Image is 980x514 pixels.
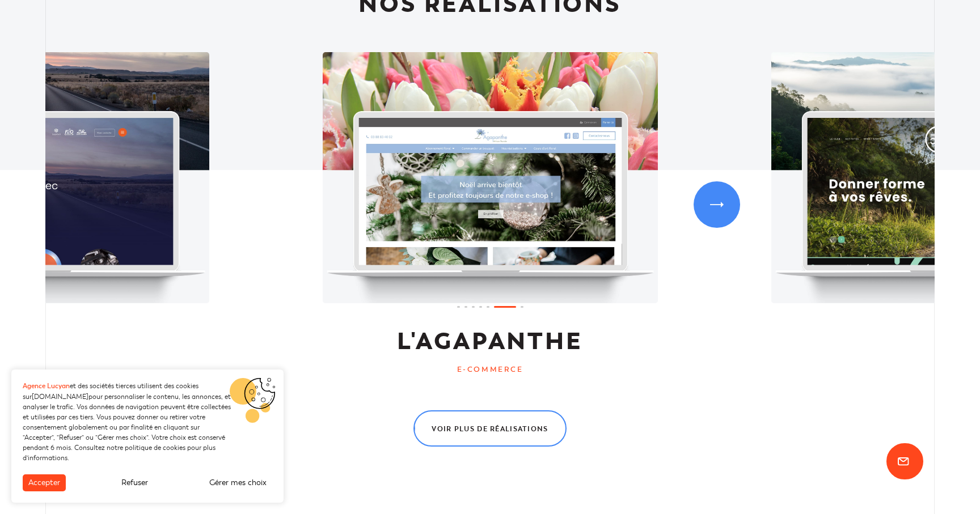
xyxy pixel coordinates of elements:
span: Go to slide 7 [521,306,523,308]
button: Gérer mes choix [204,474,272,491]
button: Refuser [116,474,154,491]
a: Voir plus de réalisations [413,410,566,447]
div: 6 / 7 [323,52,658,303]
button: Accepter [23,474,66,491]
span: Go to slide 6 [494,306,516,308]
span: Go to slide 4 [479,306,482,308]
p: et des sociétés tierces utilisent des cookies sur pour personnaliser le contenu, les annonces, et... [23,381,233,463]
span: Go to slide 3 [472,306,475,308]
span: Go to slide 1 [457,306,460,308]
span: Go to slide 5 [487,306,489,308]
a: [DOMAIN_NAME] [32,393,88,401]
span: Voir plus de réalisations [432,426,548,432]
strong: Agence Lucyan [23,382,70,390]
aside: Bannière de cookies GDPR [11,369,284,503]
span: Go to slide 2 [464,306,467,308]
